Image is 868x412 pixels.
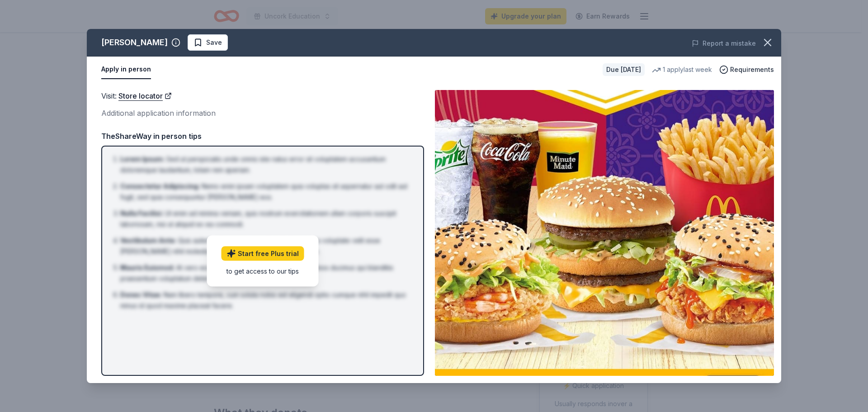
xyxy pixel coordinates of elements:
[120,155,165,163] span: Lorem Ipsum :
[120,262,410,284] li: At vero eos et accusamus et iusto odio dignissimos ducimus qui blanditiis praesentium voluptatum ...
[120,154,410,175] li: Sed ut perspiciatis unde omnis iste natus error sit voluptatem accusantium doloremque laudantium,...
[120,235,410,257] li: Quis autem vel eum iure reprehenderit qui in ea voluptate velit esse [PERSON_NAME] nihil molestia...
[603,63,645,76] div: Due [DATE]
[652,64,712,75] div: 1 apply last week
[120,182,200,190] span: Consectetur Adipiscing :
[120,181,410,203] li: Nemo enim ipsam voluptatem quia voluptas sit aspernatur aut odit aut fugit, sed quia consequuntur...
[692,38,756,49] button: Report a mistake
[101,130,424,142] div: TheShareWay in person tips
[120,237,176,244] span: Vestibulum Ante :
[730,64,774,75] span: Requirements
[206,37,222,48] span: Save
[222,246,304,260] a: Start free Plus trial
[101,60,151,79] button: Apply in person
[120,208,410,230] li: Ut enim ad minima veniam, quis nostrum exercitationem ullam corporis suscipit laboriosam, nisi ut...
[120,289,410,311] li: Nam libero tempore, cum soluta nobis est eligendi optio cumque nihil impedit quo minus id quod ma...
[101,90,424,102] div: Visit :
[120,209,163,217] span: Nulla Facilisi :
[120,291,162,298] span: Donec Vitae :
[188,34,228,51] button: Save
[120,264,175,271] span: Mauris Euismod :
[435,90,774,376] img: Image for McDonald's
[222,266,304,275] div: to get access to our tips
[101,35,168,50] div: [PERSON_NAME]
[118,90,172,102] a: Store locator
[719,64,774,75] button: Requirements
[101,107,424,119] div: Additional application information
